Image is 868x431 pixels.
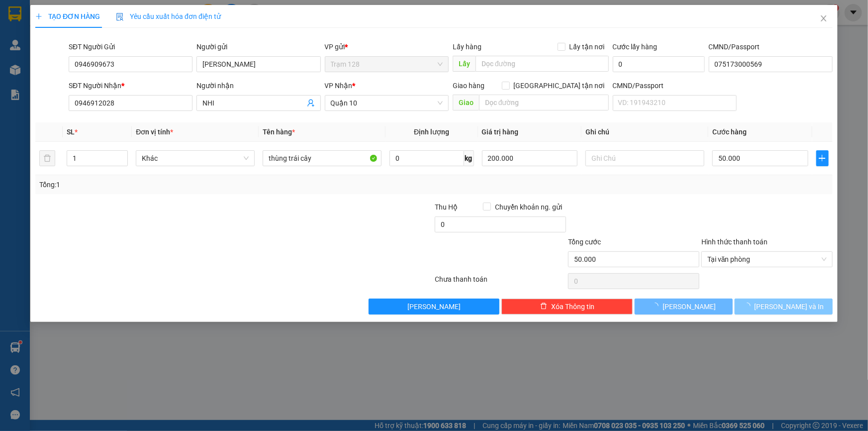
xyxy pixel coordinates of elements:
[566,41,609,52] span: Lấy tận nơi
[755,301,824,312] span: [PERSON_NAME] và In
[14,36,41,44] span: Quận 10
[3,36,96,44] strong: VP: SĐT:
[407,301,461,312] span: [PERSON_NAME]
[116,12,221,20] span: Yêu cầu xuất hóa đơn điện tử
[69,80,193,91] div: SĐT Người Nhận
[325,41,449,52] div: VP gửi
[701,238,768,246] label: Hình thức thanh toán
[479,95,609,110] input: Dọc đường
[820,14,828,22] span: close
[18,4,71,12] span: Q102510110072
[331,96,443,110] span: Quận 10
[585,150,704,166] input: Ghi Chú
[325,82,353,90] span: VP Nhận
[68,64,115,72] span: 048160000669
[735,299,833,315] button: [PERSON_NAME] và In
[476,56,609,72] input: Dọc đường
[453,95,479,110] span: Giao
[43,12,107,23] strong: CTY XE KHÁCH
[817,154,828,162] span: plus
[369,299,500,315] button: [PERSON_NAME]
[464,150,474,166] span: kg
[414,128,449,136] span: Định lượng
[142,151,249,166] span: Khác
[69,41,193,52] div: SĐT Người Gửi
[3,25,75,36] strong: THIÊN PHÁT ĐẠT
[482,128,519,136] span: Giá trị hàng
[551,301,594,312] span: Xóa Thông tin
[744,303,755,310] span: loading
[111,4,132,12] span: [DATE]
[56,36,96,44] span: 0907696988
[453,82,484,90] span: Giao hàng
[540,303,547,311] span: delete
[39,179,335,190] div: Tổng: 1
[453,56,476,72] span: Lấy
[613,80,737,91] div: CMND/Passport
[35,13,42,20] span: plus
[712,128,747,136] span: Cước hàng
[568,238,601,246] span: Tổng cước
[652,303,663,310] span: loading
[263,128,295,136] span: Tên hàng
[663,301,716,312] span: [PERSON_NAME]
[810,5,838,33] button: Close
[196,41,320,52] div: Người gửi
[491,202,566,213] span: Chuyển khoản ng. gửi
[707,252,827,267] span: Tại văn phòng
[434,274,568,291] div: Chưa thanh toán
[39,150,55,166] button: delete
[263,150,382,166] input: VD: Bàn, Ghế
[22,64,115,72] span: ô mây CMND:
[307,99,315,107] span: user-add
[510,80,609,91] span: [GEOGRAPHIC_DATA] tận nơi
[482,150,578,166] input: 0
[136,128,173,136] span: Đơn vị tính
[3,72,96,80] strong: N.nhận:
[28,44,106,55] span: PHIẾU GIAO HÀNG
[35,12,100,20] span: TẠO ĐƠN HÀNG
[67,128,75,136] span: SL
[92,4,109,12] span: 07:35
[435,203,458,211] span: Thu Hộ
[501,299,633,315] button: deleteXóa Thông tin
[613,43,658,51] label: Cước lấy hàng
[331,57,443,72] span: Trạm 128
[196,80,320,91] div: Người nhận
[613,56,705,72] input: Cước lấy hàng
[3,64,115,72] strong: N.gửi:
[709,41,833,52] div: CMND/Passport
[635,299,733,315] button: [PERSON_NAME]
[581,122,708,142] th: Ghi chú
[816,150,829,166] button: plus
[116,13,124,21] img: icon
[453,43,482,51] span: Lấy hàng
[28,72,96,80] span: HOÀNG ANH CMND:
